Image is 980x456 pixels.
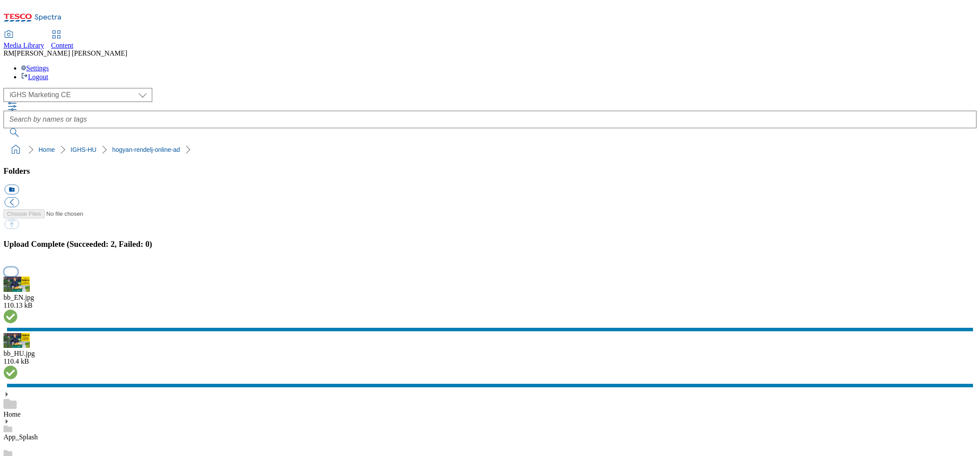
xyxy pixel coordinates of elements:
h3: Folders [3,166,976,176]
a: hogyan-rendelj-online-ad [112,146,180,153]
span: [PERSON_NAME] [PERSON_NAME] [14,49,127,57]
a: home [9,143,23,157]
div: 110.4 kB [3,358,976,365]
div: bb_EN.jpg [3,294,976,302]
span: Content [51,42,73,49]
div: 110.13 kB [3,302,976,309]
a: Home [38,146,55,153]
div: bb_HU.jpg [3,350,976,358]
input: Search by names or tags [3,111,976,128]
span: Media Library [3,42,44,49]
span: RM [3,49,14,57]
img: preview [3,277,30,292]
h3: Upload Complete (Succeeded: 2, Failed: 0) [3,239,976,249]
img: preview [3,333,30,348]
a: Logout [21,73,48,81]
a: App_Splash [3,433,38,441]
a: Settings [21,64,49,72]
a: Content [51,31,73,49]
nav: breadcrumb [3,141,976,158]
a: Home [3,410,21,418]
a: Media Library [3,31,44,49]
a: IGHS-HU [70,146,96,153]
